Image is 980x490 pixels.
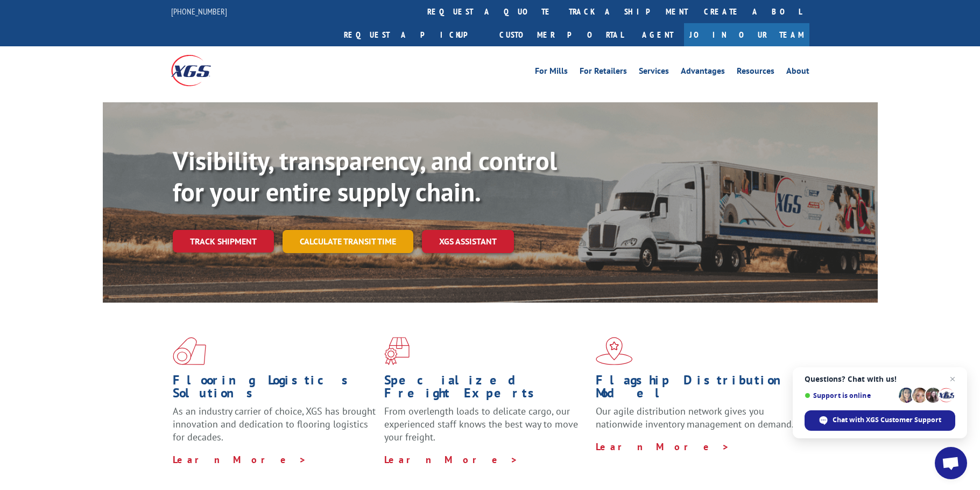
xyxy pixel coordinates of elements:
[833,415,941,425] span: Chat with XGS Customer Support
[580,67,627,79] a: For Retailers
[173,230,274,253] a: Track shipment
[639,67,669,79] a: Services
[384,453,518,466] a: Learn More >
[684,23,809,46] a: Join Our Team
[596,337,633,365] img: xgs-icon-flagship-distribution-model-red
[596,405,794,430] span: Our agile distribution network gives you nationwide inventory management on demand.
[384,405,588,453] p: From overlength loads to delicate cargo, our experienced staff knows the best way to move your fr...
[283,230,413,253] a: Calculate transit time
[173,405,376,443] span: As an industry carrier of choice, XGS has brought innovation and dedication to flooring logistics...
[805,410,955,431] div: Chat with XGS Customer Support
[805,391,895,400] span: Support is online
[171,6,227,17] a: [PHONE_NUMBER]
[596,440,730,453] a: Learn More >
[935,447,967,479] div: Open chat
[384,337,410,365] img: xgs-icon-focused-on-flooring-red
[681,67,725,79] a: Advantages
[596,374,799,405] h1: Flagship Distribution Model
[631,23,684,46] a: Agent
[805,375,955,383] span: Questions? Chat with us!
[422,230,514,253] a: XGS ASSISTANT
[491,23,631,46] a: Customer Portal
[737,67,774,79] a: Resources
[173,144,557,208] b: Visibility, transparency, and control for your entire supply chain.
[173,337,206,365] img: xgs-icon-total-supply-chain-intelligence-red
[946,373,959,386] span: Close chat
[173,374,376,405] h1: Flooring Logistics Solutions
[535,67,568,79] a: For Mills
[384,374,588,405] h1: Specialized Freight Experts
[173,453,307,466] a: Learn More >
[786,67,809,79] a: About
[336,23,491,46] a: Request a pickup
